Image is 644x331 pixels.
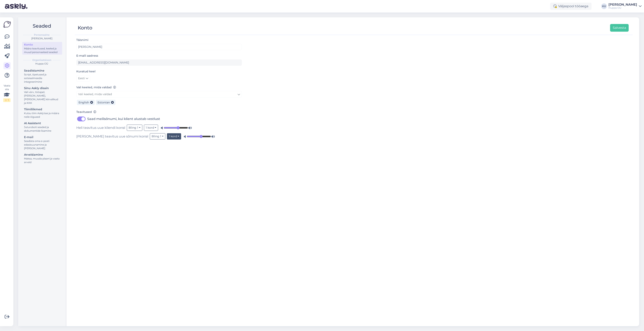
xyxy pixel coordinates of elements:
div: [PERSON_NAME] teavitus uue sõnumi korral [76,133,242,139]
button: Bling 1 [150,133,165,139]
div: Konto [24,43,60,47]
a: Vali keeled, mida valdad [76,91,242,97]
img: Askly Logo [3,21,11,28]
div: Maksa, muuda plaani ja vaata arveid [24,157,60,164]
div: KU [601,3,607,9]
input: Sisesta nimi [76,44,242,50]
div: Tiimiliikmed [24,107,60,111]
div: Script, õpetused ja sotsiaalmeedia integreerimine [24,73,60,84]
input: Sisesta e-maili aadress [76,59,242,66]
button: 1 kord [144,125,158,131]
div: [PERSON_NAME] [608,3,637,6]
a: E-mailSeadista oma e-posti edasisuunamine ja [PERSON_NAME] [22,134,62,151]
a: Eesti [76,75,90,82]
div: Sinu Askly disain [24,86,60,90]
label: Teavitused [76,110,96,114]
div: Seadista oma e-posti edasisuunamine ja [PERSON_NAME] [24,139,60,150]
div: AI Assistent [24,121,60,125]
label: Täisnimi [76,38,88,42]
span: Vali keeled, mida valdad [78,92,112,96]
div: E-mail [24,135,60,139]
button: Salvesta [610,24,629,32]
b: Personaalne [34,33,50,37]
label: Vali keeled, mida valdad [76,85,116,90]
div: Seadistamine [24,69,60,73]
div: Vaata siia [3,84,10,102]
a: SeadistamineScript, õpetused ja sotsiaalmeedia integreerimine [22,68,62,84]
div: 2 / 3 [3,98,10,102]
a: [PERSON_NAME]Huppa OÜ [608,3,642,9]
span: English [79,101,89,104]
a: Sinu Askly disainVali värv, tööajad, [PERSON_NAME], [PERSON_NAME] kiirvalikud ja KKK [22,85,62,105]
b: Organisatsioon [32,58,51,62]
div: Juturoboti seaded ja dokumentide lisamine [24,125,60,133]
div: Arveldamine [24,153,60,157]
a: AI AssistentJuturoboti seaded ja dokumentide lisamine [22,121,62,133]
h2: Seaded [21,22,62,30]
div: Määra teavitused, keeled ja muud personaalsed seaded [24,47,60,54]
a: KontoMäära teavitused, keeled ja muud personaalsed seaded [22,42,62,55]
label: Saad meilisõnumi, kui klient alustab vestlust [87,116,160,122]
div: Huppa OÜ [21,62,62,66]
a: ArveldamineMaksa, muuda plaani ja vaata arveid [22,152,62,165]
div: Konto [78,24,92,32]
button: Bling 1 [127,125,142,131]
label: E-maili aadress [76,54,98,58]
div: Väljaspool tööaega [550,3,592,10]
div: Huppa OÜ [608,6,637,9]
button: 1 kord [167,133,181,139]
span: Estonian [98,101,110,104]
label: Kuvatud keel [76,69,95,74]
div: [PERSON_NAME] [21,37,62,40]
a: TiimiliikmedKutsu tiim Askly'sse ja määra neile õigused [22,107,62,119]
div: Heli teavitus uue kliendi korral [76,125,242,131]
div: Vali värv, tööajad, [PERSON_NAME], [PERSON_NAME] kiirvalikud ja KKK [24,90,60,105]
span: Eesti [78,76,85,81]
div: Kutsu tiim Askly'sse ja määra neile õigused [24,111,60,119]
